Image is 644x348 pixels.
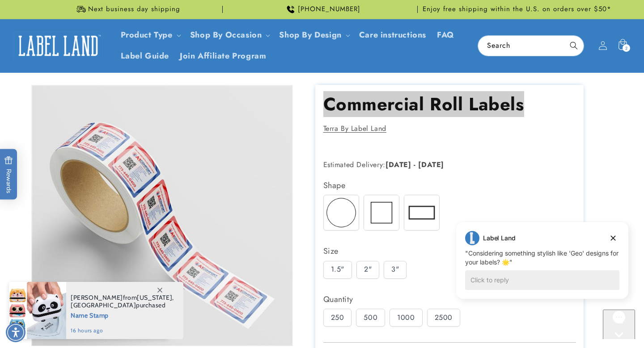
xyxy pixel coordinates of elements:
[323,123,386,134] a: Terra By Label Land - open in a new tab
[427,309,460,327] div: 2500
[323,292,576,306] div: Quantity
[356,261,379,279] div: 2"
[6,323,25,342] div: Accessibility Menu
[364,195,399,230] img: Square
[174,46,271,67] a: Join Affiliate Program
[414,159,416,170] strong: -
[180,51,266,61] span: Join Affiliate Program
[390,309,422,327] div: 1000
[324,195,359,230] img: Round
[386,159,411,170] strong: [DATE]
[564,36,584,55] button: Search
[323,244,576,258] div: Size
[115,25,185,46] summary: Product Type
[185,25,274,46] summary: Shop By Occasion
[88,5,180,14] span: Next business day shipping
[298,5,360,14] span: [PHONE_NUMBER]
[71,301,136,309] span: [GEOGRAPHIC_DATA]
[384,261,407,279] div: 3"
[323,159,547,172] p: Estimated Delivery:
[137,293,172,302] span: [US_STATE]
[423,5,611,14] span: Enjoy free shipping within the U.S. on orders over $50*
[121,51,169,61] span: Label Guide
[121,29,173,41] a: Product Type
[190,30,262,40] span: Shop By Occasion
[404,195,439,230] img: Rectangle
[323,309,352,327] div: 250
[71,294,174,309] span: from , purchased
[625,44,628,52] span: 2
[71,309,174,320] span: Name Stamp
[359,30,426,40] span: Care instructions
[323,92,576,116] h1: Commercial Roll Labels
[13,32,103,59] img: Label Land
[274,25,353,46] summary: Shop By Design
[354,25,432,46] a: Care instructions
[323,178,576,193] div: Shape
[71,293,123,302] span: [PERSON_NAME]
[10,29,106,63] a: Label Land
[4,156,13,193] span: Rewards
[279,29,341,41] a: Shop By Design
[418,159,444,170] strong: [DATE]
[323,261,352,279] div: 1.5"
[71,327,174,335] span: 16 hours ago
[356,309,385,327] div: 500
[432,25,460,46] a: FAQ
[449,221,635,312] iframe: Gorgias live chat campaigns
[437,30,454,40] span: FAQ
[115,46,175,67] a: Label Guide
[603,310,635,339] iframe: Gorgias live chat messenger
